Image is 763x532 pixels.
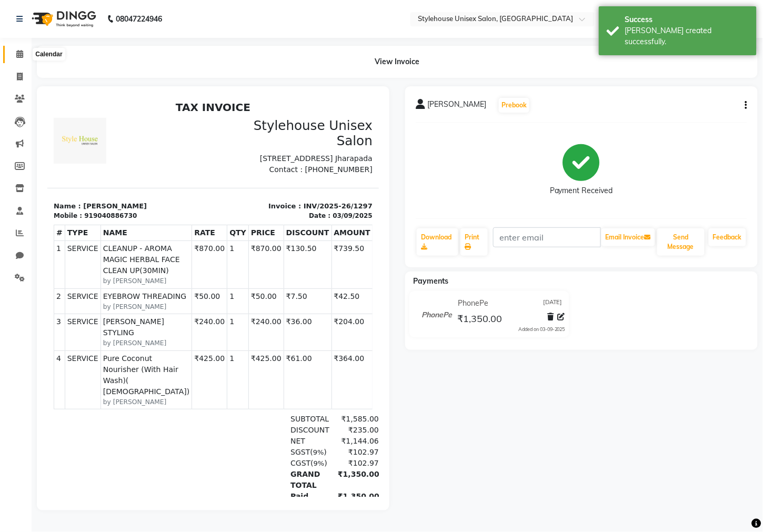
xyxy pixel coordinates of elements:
[172,21,325,52] h3: Stylehouse Unisex Salon
[417,228,458,256] a: Download
[7,217,18,254] td: 3
[458,313,503,327] span: ₹1,350.00
[7,128,18,144] th: #
[180,254,202,312] td: 1
[6,104,159,115] p: Name : [PERSON_NAME]
[236,128,284,144] th: DISCOUNT
[37,114,89,124] div: 919040886730
[17,254,53,312] td: SERVICE
[601,228,655,246] button: Email Invoice
[201,144,236,192] td: ₹870.00
[56,256,143,300] span: Pure Coconut Nourisher (With Hair Wash)( [DEMOGRAPHIC_DATA])
[284,317,332,328] div: ₹1,585.00
[180,128,202,144] th: QTY
[201,192,236,217] td: ₹50.00
[237,339,284,350] div: NET
[493,227,601,247] input: enter email
[413,276,448,286] span: Payments
[237,361,284,372] div: ( )
[7,144,18,192] td: 1
[543,298,563,309] span: [DATE]
[236,144,284,192] td: ₹130.50
[56,300,143,310] small: by [PERSON_NAME]
[17,192,53,217] td: SERVICE
[145,192,180,217] td: ₹50.00
[27,4,99,34] img: logo
[236,254,284,312] td: ₹61.00
[460,228,488,256] a: Print
[266,352,277,359] span: 9%
[172,104,325,115] p: Invoice : INV/2025-26/1297
[427,99,486,114] span: [PERSON_NAME]
[172,67,325,78] p: Contact : [PHONE_NUMBER]
[201,254,236,312] td: ₹425.00
[172,56,325,67] p: [STREET_ADDRESS] Jharapada
[550,186,613,197] div: Payment Received
[56,205,143,215] small: by [PERSON_NAME]
[266,363,277,370] span: 9%
[657,228,705,256] button: Send Message
[116,4,162,34] b: 08047224946
[237,394,284,405] div: Paid
[458,298,489,309] span: PhonePe
[201,128,236,144] th: PRICE
[56,194,143,205] span: EYEBROW THREADING
[6,114,35,124] div: Mobile :
[237,372,284,394] div: GRAND TOTAL
[284,372,332,394] div: ₹1,350.00
[180,144,202,192] td: 1
[518,326,565,333] div: Added on 03-09-2025
[237,350,284,361] div: ( )
[7,254,18,312] td: 4
[284,394,332,405] div: ₹1,350.00
[37,46,758,78] div: View Invoice
[284,128,325,144] th: AMOUNT
[285,114,325,124] div: 03/09/2025
[284,192,325,217] td: ₹42.50
[17,217,53,254] td: SERVICE
[237,317,284,328] div: SUBTOTAL
[201,217,236,254] td: ₹240.00
[17,144,53,192] td: SERVICE
[236,217,284,254] td: ₹36.00
[284,328,332,339] div: ₹235.00
[236,192,284,217] td: ₹7.50
[284,144,325,192] td: ₹739.50
[56,179,143,189] small: by [PERSON_NAME]
[284,254,325,312] td: ₹364.00
[499,98,529,113] button: Prebook
[145,217,180,254] td: ₹240.00
[709,228,746,246] a: Feedback
[145,128,180,144] th: RATE
[145,144,180,192] td: ₹870.00
[625,25,749,47] div: Bill created successfully.
[180,217,202,254] td: 1
[284,217,325,254] td: ₹204.00
[56,242,143,251] small: by [PERSON_NAME]
[56,219,143,242] span: [PERSON_NAME] STYLING
[243,362,263,370] span: CGST
[284,339,332,350] div: ₹1,144.06
[17,128,53,144] th: TYPE
[180,192,202,217] td: 1
[237,328,284,339] div: DISCOUNT
[53,128,145,144] th: NAME
[284,350,332,361] div: ₹102.97
[262,114,283,124] div: Date :
[625,14,749,25] div: Success
[243,351,263,359] span: SGST
[145,254,180,312] td: ₹425.00
[7,192,18,217] td: 2
[6,4,325,17] h2: TAX INVOICE
[33,48,65,61] div: Calendar
[284,361,332,372] div: ₹102.97
[56,146,143,179] span: CLEANUP - AROMA MAGIC HERBAL FACE CLEAN UP(30MIN)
